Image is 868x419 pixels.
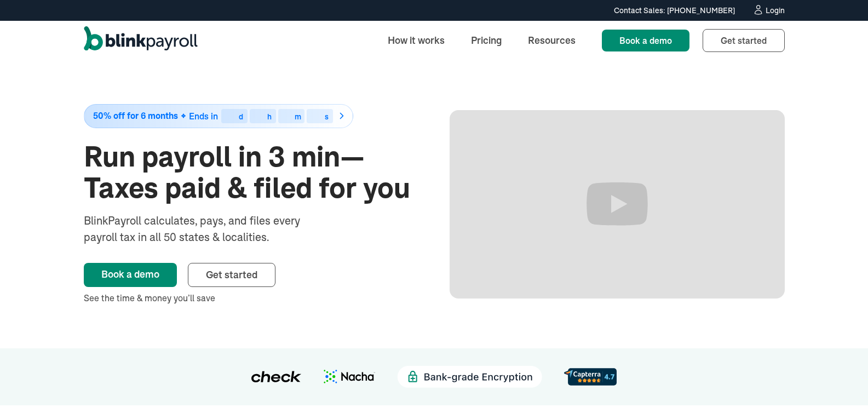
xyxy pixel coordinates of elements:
[84,263,177,287] a: Book a demo
[239,113,243,120] div: d
[766,7,785,14] div: Login
[93,111,178,120] span: 50% off for 6 months
[752,4,785,16] a: Login
[188,263,275,287] a: Get started
[462,28,510,52] a: Pricing
[84,141,419,204] h1: Run payroll in 3 min—Taxes paid & filed for you
[614,5,735,16] div: Contact Sales: [PHONE_NUMBER]
[84,213,329,245] div: BlinkPayroll calculates, pays, and files every payroll tax in all 50 states & localities.
[295,113,301,120] div: m
[721,35,767,46] span: Get started
[379,28,453,52] a: How it works
[602,30,689,51] a: Book a demo
[267,113,272,120] div: h
[703,29,785,52] a: Get started
[84,26,198,55] a: home
[450,110,785,299] iframe: Run Payroll in 3 min with BlinkPayroll
[84,291,419,305] div: See the time & money you’ll save
[619,35,672,46] span: Book a demo
[519,28,584,52] a: Resources
[84,104,419,128] a: 50% off for 6 monthsEnds indhms
[325,113,329,120] div: s
[206,268,257,281] span: Get started
[564,368,617,385] img: d56c0860-961d-46a8-819e-eda1494028f8.svg
[189,111,218,122] span: Ends in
